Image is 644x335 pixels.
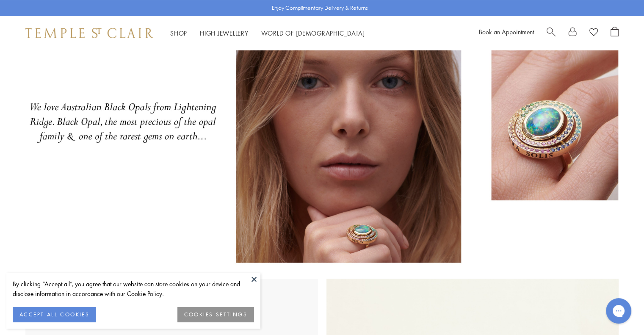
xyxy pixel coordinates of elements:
[261,29,365,37] a: World of [DEMOGRAPHIC_DATA]World of [DEMOGRAPHIC_DATA]
[611,27,619,39] a: Open Shopping Bag
[589,27,598,39] a: View Wishlist
[200,29,249,37] a: High JewelleryHigh Jewellery
[170,28,365,39] nav: Main navigation
[13,279,254,299] div: By clicking “Accept all”, you agree that our website can store cookies on your device and disclos...
[25,28,153,38] img: Temple St. Clair
[479,28,534,36] a: Book an Appointment
[547,27,556,39] a: Search
[170,29,187,37] a: ShopShop
[177,307,254,322] button: COOKIES SETTINGS
[13,307,96,322] button: ACCEPT ALL COOKIES
[272,4,368,12] p: Enjoy Complimentary Delivery & Returns
[602,295,636,327] iframe: Gorgias live chat messenger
